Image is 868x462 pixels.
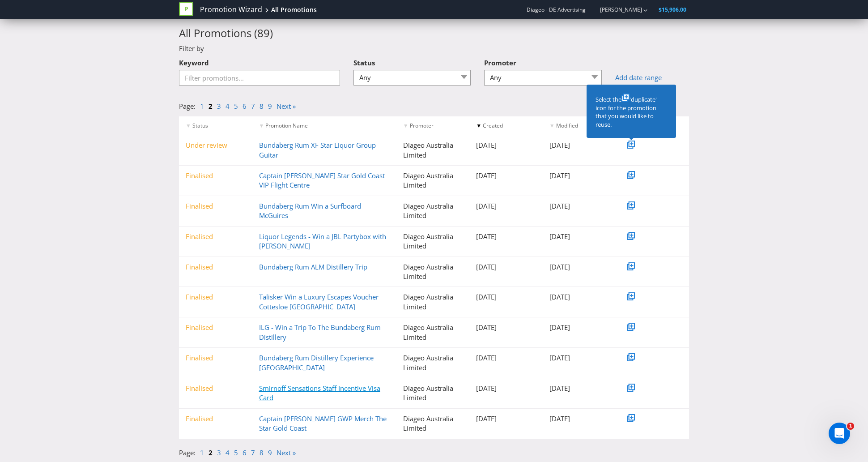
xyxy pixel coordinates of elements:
a: Next » [277,448,296,457]
div: Finalised [179,353,252,363]
div: Finalised [179,414,252,423]
div: [DATE] [543,141,616,150]
a: Smirnoff Sensations Staff Incentive Visa Card [259,384,380,402]
a: Talisker Win a Luxury Escapes Voucher Cottesloe [GEOGRAPHIC_DATA] [259,292,379,311]
a: 1 [200,102,204,111]
div: [DATE] [469,384,543,393]
div: [DATE] [469,292,543,302]
div: [DATE] [543,171,616,180]
div: [DATE] [543,262,616,272]
a: ILG - Win a Trip To The Bundaberg Rum Distillery [259,323,381,341]
span: Promoter [410,122,434,129]
a: Add date range [615,73,689,82]
a: 8 [260,102,264,111]
a: Bundaberg Rum XF Star Liquor Group Guitar [259,141,376,159]
a: 4 [226,102,230,111]
iframe: Intercom live chat [829,423,850,444]
div: Filter by [172,44,696,53]
span: ▼ [259,122,264,129]
a: Promotion Wizard [200,4,262,15]
a: 2 [208,102,213,111]
a: 5 [234,448,238,457]
span: Created [483,122,503,129]
div: [DATE] [543,292,616,302]
div: Diageo Australia Limited [396,384,470,403]
div: Diageo Australia Limited [396,323,470,342]
div: Finalised [179,262,252,272]
span: Select the [596,95,621,103]
span: Page: [179,102,196,111]
div: [DATE] [543,323,616,332]
div: [DATE] [543,414,616,423]
span: 1 [847,423,854,430]
a: 9 [268,448,272,457]
div: Diageo Australia Limited [396,171,470,190]
span: ▼ [549,122,555,129]
div: Diageo Australia Limited [396,141,470,160]
div: Diageo Australia Limited [396,353,470,372]
span: All Promotions ( [179,26,257,40]
div: Diageo Australia Limited [396,414,470,433]
span: Modified [556,122,578,129]
div: [DATE] [543,232,616,241]
div: [DATE] [469,414,543,423]
div: All Promotions [271,5,317,14]
div: [DATE] [543,384,616,393]
input: Filter promotions... [179,70,340,86]
a: Bundaberg Rum Win a Surfboard McGuires [259,201,361,220]
a: 6 [243,448,247,457]
span: Promotion Name [265,122,308,129]
div: Diageo Australia Limited [396,232,470,251]
a: Liquor Legends - Win a JBL Partybox with [PERSON_NAME] [259,232,386,250]
span: Status [353,58,375,67]
a: 3 [217,448,221,457]
div: [DATE] [469,353,543,363]
span: 'duplicate' icon for the promotion that you would like to reuse. [596,95,657,128]
div: Diageo Australia Limited [396,262,470,282]
a: 2 [208,448,213,457]
a: Bundaberg Rum Distillery Experience [GEOGRAPHIC_DATA] [259,353,374,372]
div: [DATE] [543,353,616,363]
label: Keyword [179,54,209,68]
span: ▼ [403,122,408,129]
a: 7 [251,448,255,457]
div: [DATE] [469,171,543,180]
div: Finalised [179,384,252,393]
div: [DATE] [469,323,543,332]
span: Status [192,122,208,129]
span: ▼ [186,122,191,129]
a: Bundaberg Rum ALM Distillery Trip [259,262,367,271]
a: [PERSON_NAME] [591,6,642,13]
span: Promoter [484,58,516,67]
span: $15,906.00 [659,6,686,13]
div: Finalised [179,232,252,241]
a: 3 [217,102,221,111]
a: 6 [243,102,247,111]
div: Finalised [179,292,252,302]
div: Finalised [179,201,252,211]
div: [DATE] [469,141,543,150]
a: Captain [PERSON_NAME] GWP Merch The Star Gold Coast [259,414,387,432]
a: 9 [268,102,272,111]
span: Diageo - DE Advertising [527,6,586,13]
a: 5 [234,102,238,111]
a: 7 [251,102,255,111]
div: Finalised [179,171,252,180]
span: Page: [179,448,196,457]
span: ) [270,26,273,40]
a: 8 [260,448,264,457]
div: Under review [179,141,252,150]
div: Diageo Australia Limited [396,201,470,221]
span: ▼ [476,122,481,129]
div: Finalised [179,323,252,332]
span: 89 [257,26,270,40]
a: 4 [226,448,230,457]
div: Diageo Australia Limited [396,292,470,312]
a: Captain [PERSON_NAME] Star Gold Coast VIP Flight Centre [259,171,385,189]
a: 1 [200,448,204,457]
div: [DATE] [469,262,543,272]
a: Next » [277,102,296,111]
div: [DATE] [469,232,543,241]
div: [DATE] [469,201,543,211]
div: [DATE] [543,201,616,211]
